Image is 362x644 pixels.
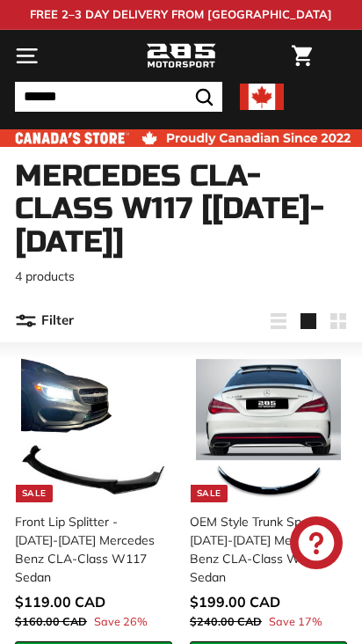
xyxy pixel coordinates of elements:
inbox-online-store-chat: Shopify online store chat [285,516,348,574]
a: Sale OEM Style Trunk Spoiler - [DATE]-[DATE] Mercedes Benz CLA-Class W117 Sedan Save 17% [190,351,347,641]
div: OEM Style Trunk Spoiler - [DATE]-[DATE] Mercedes Benz CLA-Class W117 Sedan [190,513,337,587]
div: Front Lip Splitter - [DATE]-[DATE] Mercedes Benz CLA-Class W117 Sedan [15,513,162,587]
h1: Mercedes CLA-Class W117 [[DATE]-[DATE]] [15,160,347,259]
div: Sale [191,485,228,502]
button: Filter [15,300,74,342]
img: mercedes front lip [21,358,166,503]
p: 4 products [15,267,347,286]
a: Sale mercedes front lip Front Lip Splitter - [DATE]-[DATE] Mercedes Benz CLA-Class W117 Sedan Sav... [15,351,172,641]
a: Cart [283,31,321,81]
span: $119.00 CAD [15,593,105,611]
span: $160.00 CAD [15,614,87,628]
span: $199.00 CAD [190,593,280,611]
img: Logo_285_Motorsport_areodynamics_components [146,41,216,71]
span: Save 17% [269,613,322,630]
span: Save 26% [94,613,148,630]
p: FREE 2–3 DAY DELIVERY FROM [GEOGRAPHIC_DATA] [30,6,332,24]
span: $240.00 CAD [190,614,262,628]
input: Search [15,82,222,112]
div: Sale [16,485,53,502]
